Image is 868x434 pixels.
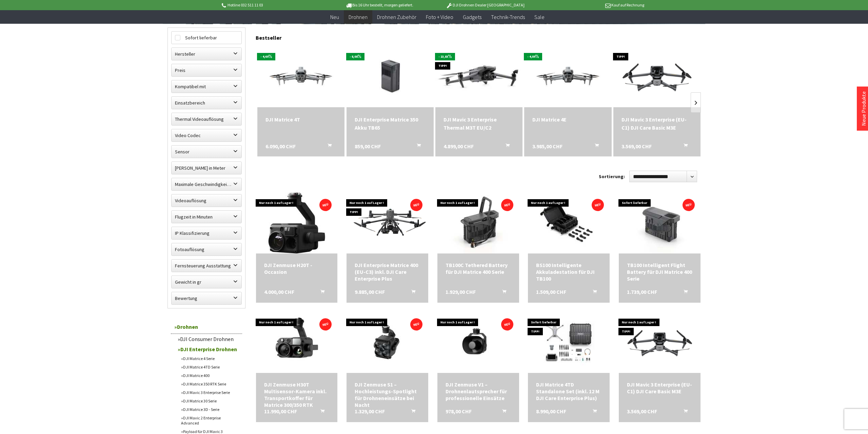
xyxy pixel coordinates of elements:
[174,344,242,354] a: DJI Enterprise Drohnen
[486,10,530,24] a: Technik-Trends
[426,14,453,20] span: Foto + Video
[536,381,601,401] div: DJI Matrice 4TD Standalone Set (inkl. 12 M DJI Care Enterprise Plus)
[446,408,472,415] span: 978,00 CHF
[355,288,385,295] span: 9.885,00 CHF
[497,142,514,151] button: In den Warenkorb
[330,14,339,20] span: Neu
[172,211,241,223] label: Flugzeit in Minuten
[491,14,525,20] span: Technik-Trends
[349,14,368,20] span: Drohnen
[494,408,510,417] button: In den Warenkorb
[536,262,601,282] div: BS100 Intelligente Akkuladestation für DJI TB100
[446,262,511,275] a: TB100C Tethered Battery für DJI Matrice 400 Serie 1.929,00 CHF In den Warenkorb
[536,408,566,415] span: 8.990,00 CHF
[256,312,337,373] img: DJI Zenmuse H30T Multisensor-Kamera inkl. Transportkoffer für Matrice 300/350 RTK
[172,80,241,93] label: Kompatibel mit
[529,192,609,253] img: BS100 Intelligente Akkuladestation für DJI TB100
[172,178,241,190] label: Maximale Geschwindigkeit in km/h
[178,414,242,427] a: DJI Mavic 2 Enterprise Advanced
[622,115,692,132] a: DJI Mavic 3 Enterprise (EU-C1) DJI Care Basic M3E 3.569,00 CHF In den Warenkorb
[524,52,611,101] img: DJI Matrice 4E
[403,408,419,417] button: In den Warenkorb
[178,363,242,371] a: DJI Matrice 4TD Serie
[532,115,603,124] a: DJI Matrice 4E 3.985,00 CHF In den Warenkorb
[622,142,652,150] span: 3.569,00 CHF
[446,381,511,401] div: DJI Zenmuse V1 – Drohnenlautsprecher für professionelle Einsätze
[536,381,601,401] a: DJI Matrice 4TD Standalone Set (inkl. 12 M DJI Care Enterprise Plus) 8.990,00 CHF In den Warenkorb
[172,113,241,125] label: Thermal Videoauflösung
[171,320,242,334] a: Drohnen
[372,10,421,24] a: Drohnen Zubehör
[355,262,420,282] div: DJI Enterprise Matrice 400 (EU-C3) inkl. DJI Care Enterprise Plus
[355,115,426,132] div: DJI Enterprise Matrice 350 Akku TB65
[627,262,692,282] a: TB100 Intelligent Flight Battery für DJI Matrice 400 Serie 1.739,00 CHF In den Warenkorb
[325,10,344,24] a: Neu
[178,354,242,363] a: DJI Matrice 4 Serie
[528,313,610,372] img: DJI Matrice 4TD Standalone Set (inkl. 12 M DJI Care Enterprise Plus)
[355,262,420,282] a: DJI Enterprise Matrice 400 (EU-C3) inkl. DJI Care Enterprise Plus 9.885,00 CHF In den Warenkorb
[355,381,420,408] div: DJI Zenmuse S1 – Hochleistungs-Spotlight für Drohneneinsätze bei Nacht
[264,381,330,408] a: DJI Zenmuse H30T Multisensor-Kamera inkl. Transportkoffer für Matrice 300/350 RTK 11.990,00 CHF I...
[257,52,344,101] img: DJI Matrice 4T
[446,262,511,275] div: TB100C Tethered Battery für DJI Matrice 400 Serie
[536,262,601,282] a: BS100 Intelligente Akkuladestation für DJI TB100 1.509,00 CHF In den Warenkorb
[172,129,241,141] label: Video Codec
[587,142,603,151] button: In den Warenkorb
[264,381,330,408] div: DJI Zenmuse H30T Multisensor-Kamera inkl. Transportkoffer für Matrice 300/350 RTK
[355,381,420,408] a: DJI Zenmuse S1 – Hochleistungs-Spotlight für Drohneneinsätze bei Nacht 1.329,00 CHF In den Warenkorb
[432,1,538,9] p: DJI Drohnen Dealer [GEOGRAPHIC_DATA]
[613,52,701,101] img: DJI Mavic 3 Enterprise (EU-C1) DJI Care Basic M3E
[326,1,432,9] p: Bis 16 Uhr bestellt, morgen geliefert.
[355,408,385,415] span: 1.329,00 CHF
[265,115,336,124] a: DJI Matrice 4T 6.090,00 CHF In den Warenkorb
[619,319,701,365] img: DJI Mavic 3 Enterprise (EU-C1) DJI Care Basic M3E
[458,10,486,24] a: Gadgets
[599,171,625,182] label: Sortierung:
[172,227,241,239] label: IP Klassifizierung
[494,288,510,297] button: In den Warenkorb
[585,288,601,297] button: In den Warenkorb
[532,142,563,150] span: 3.985,00 CHF
[403,288,419,297] button: In den Warenkorb
[266,192,327,253] img: DJI Zenmuse H20T - Occasion
[536,288,566,295] span: 1.509,00 CHF
[627,408,657,415] span: 3.569,00 CHF
[172,162,241,174] label: Maximale Flughöhe in Meter
[443,115,514,132] div: DJI Mavic 3 Enterprise Thermal M3T EU/C2
[319,142,336,151] button: In den Warenkorb
[435,49,522,104] img: DJI Mavic 3 Enterprise Thermal M3T EU/C2
[265,142,296,150] span: 6.090,00 CHF
[172,292,241,304] label: Bewertung
[265,115,336,124] div: DJI Matrice 4T
[264,288,294,295] span: 4.000,00 CHF
[347,312,428,373] img: DJI Zenmuse S1 – Hochleistungs-Spotlight für Drohneneinsätze bei Nacht
[344,10,372,24] a: Drohnen
[409,142,425,151] button: In den Warenkorb
[446,288,476,295] span: 1.929,00 CHF
[178,371,242,380] a: DJI Matrice 400
[312,288,329,297] button: In den Warenkorb
[438,192,518,253] img: TB100C Tethered Battery für DJI Matrice 400 Serie
[312,408,329,417] button: In den Warenkorb
[178,388,242,397] a: DJI Mavic 3 Enterprise Serie
[530,10,549,24] a: Sale
[622,115,692,132] div: DJI Mavic 3 Enterprise (EU-C1) DJI Care Basic M3E
[172,276,241,288] label: Gewicht in gr
[627,262,692,282] div: TB100 Intelligent Flight Battery für DJI Matrice 400 Serie
[220,1,326,9] p: Hotline 032 511 11 03
[627,381,692,395] a: DJI Mavic 3 Enterprise (EU-C1) DJI Care Basic M3E 3.569,00 CHF In den Warenkorb
[264,262,330,275] a: DJI Zenmuse H20T - Occasion 4.000,00 CHF In den Warenkorb
[675,288,692,297] button: In den Warenkorb
[355,142,381,150] span: 859,00 CHF
[443,115,514,132] a: DJI Mavic 3 Enterprise Thermal M3T EU/C2 4.899,00 CHF In den Warenkorb
[172,32,241,44] label: Sofort lieferbar
[377,14,416,20] span: Drohnen Zubehör
[264,262,330,275] div: DJI Zenmuse H20T - Occasion
[172,64,241,76] label: Preis
[463,14,481,20] span: Gadgets
[675,408,692,417] button: In den Warenkorb
[178,405,242,414] a: DJI Matrice 3D - Serie
[174,334,242,344] a: DJI Consumer Drohnen
[355,115,426,132] a: DJI Enterprise Matrice 350 Akku TB65 859,00 CHF In den Warenkorb
[352,46,428,107] img: DJI Enterprise Matrice 350 Akku TB65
